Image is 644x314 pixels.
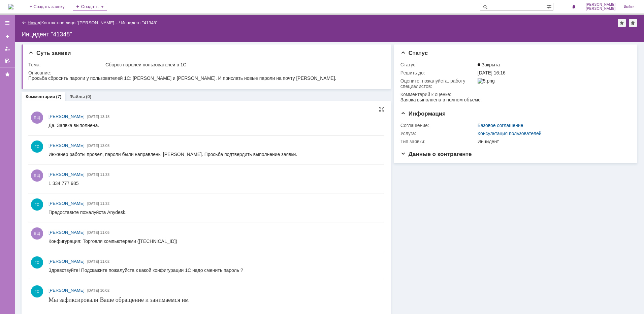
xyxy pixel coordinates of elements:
div: Тип заявки: [400,139,476,144]
span: [PERSON_NAME] [49,143,85,148]
span: Статус [400,50,428,56]
div: Тема: [28,62,104,67]
span: Закрыта [478,62,500,67]
a: Назад [28,20,40,25]
div: Oцените, пожалуйста, работу специалистов: [400,78,476,89]
div: Услуга: [400,131,476,136]
div: Добавить в избранное [618,19,626,27]
span: 11:02 [100,259,110,263]
span: 11:33 [100,172,110,177]
span: [DATE] [87,288,99,292]
div: Инцидент "41348" [121,20,157,25]
span: [PERSON_NAME] [586,3,616,7]
div: (0) [86,94,91,99]
span: 13:18 [100,115,110,119]
span: 13:08 [100,144,110,148]
div: Инцидент [478,139,627,144]
div: Инцидент "41348" [22,31,637,38]
span: [DATE] [87,230,99,234]
div: Решить до: [400,70,476,75]
span: [DATE] [87,172,99,177]
a: Мои заявки [2,43,13,54]
span: [DATE] [87,201,99,206]
a: Базовое соглашение [478,123,523,128]
a: [PERSON_NAME] [49,287,85,294]
div: | [40,20,41,25]
span: Расширенный поиск [546,3,553,9]
a: [PERSON_NAME] [49,113,85,120]
a: Создать заявку [2,31,13,42]
a: Комментарии [26,94,55,99]
span: [PERSON_NAME] [49,114,85,119]
a: Контактное лицо "[PERSON_NAME]… [41,20,119,25]
div: Соглашение: [400,123,476,128]
span: [DATE] 16:16 [478,70,506,75]
span: [PERSON_NAME] [586,7,616,11]
div: Создать [73,3,107,11]
img: logo [8,4,13,9]
span: Данные о контрагенте [400,151,472,157]
div: / [41,20,121,25]
span: 11:05 [100,230,110,234]
a: Консультация пользователей [478,131,542,136]
span: [PERSON_NAME] [49,201,85,206]
div: (7) [56,94,62,99]
a: Мои согласования [2,55,13,66]
span: Суть заявки [28,50,71,56]
a: [PERSON_NAME] [49,200,85,207]
span: [PERSON_NAME] [49,288,85,293]
div: Статус: [400,62,476,67]
span: [PERSON_NAME] [49,259,85,264]
div: Комментарий к оценке: [400,92,628,97]
span: [DATE] [87,259,99,263]
a: [PERSON_NAME] [49,229,85,236]
a: [PERSON_NAME] [49,142,85,149]
a: Файлы [69,94,85,99]
img: 5.png [478,78,495,84]
span: 10:02 [100,288,110,292]
span: [PERSON_NAME] [49,230,85,235]
a: Перейти на домашнюю страницу [8,4,13,9]
span: [DATE] [87,144,99,148]
div: Сборос паролей пользователей в 1С [105,62,381,67]
span: [PERSON_NAME] [49,172,85,177]
div: На всю страницу [379,106,384,112]
span: Информация [400,111,446,117]
span: [DATE] [87,115,99,119]
a: [PERSON_NAME] [49,171,85,178]
span: 11:32 [100,201,110,206]
div: Описание: [28,70,382,75]
div: Сделать домашней страницей [629,19,637,27]
a: [PERSON_NAME] [49,258,85,265]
